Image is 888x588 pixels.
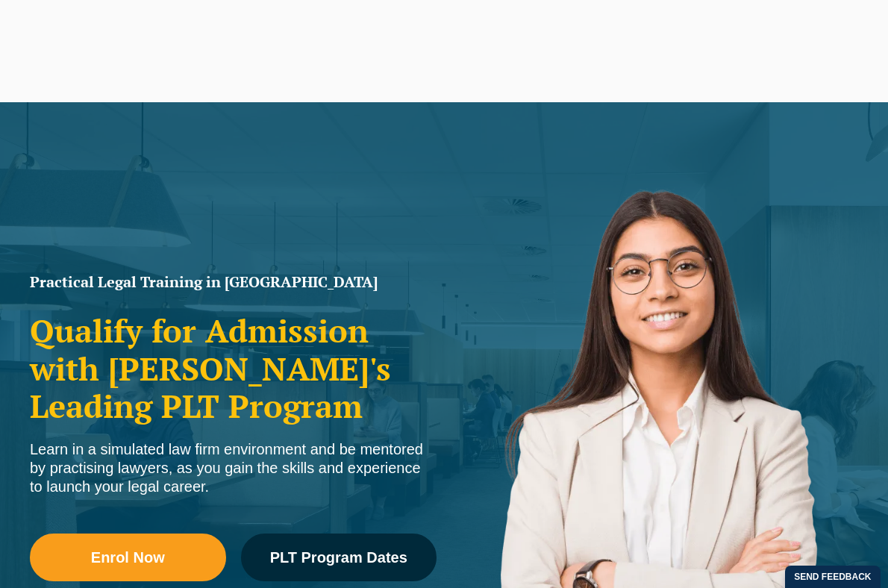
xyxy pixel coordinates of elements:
span: PLT Program Dates [270,550,407,565]
a: Enrol Now [30,534,226,581]
div: Learn in a simulated law firm environment and be mentored by practising lawyers, as you gain the ... [30,440,437,496]
h1: Practical Legal Training in [GEOGRAPHIC_DATA] [30,275,437,290]
a: PLT Program Dates [241,534,437,581]
span: Enrol Now [91,550,165,565]
h2: Qualify for Admission with [PERSON_NAME]'s Leading PLT Program [30,312,437,425]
